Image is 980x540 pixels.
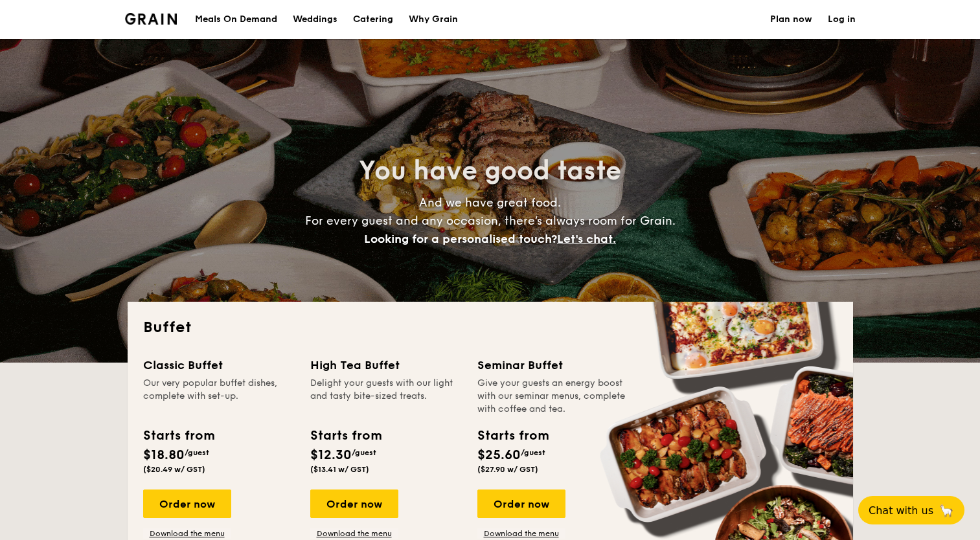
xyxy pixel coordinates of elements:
span: $25.60 [477,447,521,463]
span: ($20.49 w/ GST) [143,465,205,474]
span: And we have great food. For every guest and any occasion, there’s always room for Grain. [305,196,676,246]
span: $18.80 [143,447,185,463]
span: /guest [185,448,209,457]
span: Let's chat. [557,232,616,246]
img: Grain [125,13,177,25]
a: Download the menu [143,528,231,539]
span: You have good taste [359,155,621,186]
span: ($13.41 w/ GST) [310,465,369,474]
div: Starts from [310,426,381,445]
button: Chat with us🦙 [858,496,964,524]
a: Download the menu [310,528,398,539]
div: Starts from [143,426,214,445]
div: Seminar Buffet [477,356,629,374]
h2: Buffet [143,317,838,338]
span: Chat with us [869,504,933,517]
div: Give your guests an energy boost with our seminar menus, complete with coffee and tea. [477,377,629,416]
a: Logotype [125,13,177,25]
span: ($27.90 w/ GST) [477,465,538,474]
span: $12.30 [310,447,352,463]
div: Order now [143,489,231,518]
div: High Tea Buffet [310,356,462,374]
span: Looking for a personalised touch? [364,232,557,246]
div: Starts from [477,426,548,445]
a: Download the menu [477,528,565,539]
div: Order now [310,489,398,518]
div: Classic Buffet [143,356,295,374]
div: Delight your guests with our light and tasty bite-sized treats. [310,377,462,416]
span: /guest [352,448,376,457]
div: Order now [477,489,565,518]
div: Our very popular buffet dishes, complete with set-up. [143,377,295,416]
span: /guest [521,448,545,457]
span: 🦙 [939,503,954,518]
